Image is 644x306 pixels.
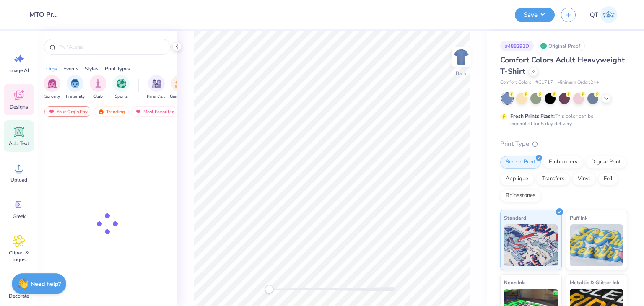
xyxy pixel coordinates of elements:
[500,173,534,185] div: Applique
[9,140,29,147] span: Add Text
[504,224,558,266] img: Standard
[90,75,106,100] button: filter button
[500,189,541,202] div: Rhinestones
[131,106,179,117] div: Most Favorited
[105,65,130,73] div: Print Types
[147,75,166,100] button: filter button
[44,75,60,100] div: filter for Sorority
[510,112,613,127] div: This color can be expedited for 5 day delivery.
[93,93,103,100] span: Club
[47,79,57,88] img: Sorority Image
[500,79,531,86] span: Comfort Colors
[543,156,583,169] div: Embroidery
[170,93,189,100] span: Game Day
[113,75,130,100] div: filter for Sports
[504,278,525,287] span: Neon Ink
[46,65,57,73] div: Orgs
[94,106,129,117] div: Trending
[66,75,85,100] button: filter button
[93,79,103,88] img: Club Image
[536,173,570,185] div: Transfers
[500,139,627,149] div: Print Type
[85,65,99,73] div: Styles
[590,10,598,20] span: QT
[170,75,189,100] button: filter button
[510,113,555,119] strong: Fresh Prints Flash:
[135,109,142,114] img: most_fav.gif
[538,41,585,51] div: Original Proof
[152,79,161,88] img: Parent's Weekend Image
[10,104,28,110] span: Designs
[586,156,626,169] div: Digital Print
[13,213,26,220] span: Greek
[113,75,130,100] button: filter button
[598,173,618,185] div: Foil
[265,285,273,293] div: Accessibility label
[31,280,61,288] strong: Need help?
[456,70,467,77] div: Back
[44,75,60,100] button: filter button
[570,278,619,287] span: Metallic & Glitter Ink
[572,173,596,185] div: Vinyl
[98,109,104,114] img: trending.gif
[500,156,541,169] div: Screen Print
[66,75,85,100] div: filter for Fraternity
[117,79,126,88] img: Sports Image
[10,176,27,183] span: Upload
[500,55,625,76] span: Comfort Colors Adult Heavyweight T-Shirt
[600,6,617,23] img: Qa Test
[70,79,80,88] img: Fraternity Image
[63,65,78,73] div: Events
[44,106,91,117] div: Your Org's Fav
[570,224,624,266] img: Puff Ink
[66,93,85,100] span: Fraternity
[586,6,621,23] a: QT
[5,249,33,263] span: Clipart & logos
[170,75,189,100] div: filter for Game Day
[175,79,184,88] img: Game Day Image
[9,67,29,74] span: Image AI
[48,109,55,114] img: most_fav.gif
[453,49,470,65] img: Back
[504,213,526,222] span: Standard
[115,93,128,100] span: Sports
[557,79,599,86] span: Minimum Order: 24 +
[500,41,534,51] div: # 488291D
[90,75,106,100] div: filter for Club
[9,293,29,299] span: Decorate
[44,93,60,100] span: Sorority
[535,79,553,86] span: # C1717
[515,8,555,22] button: Save
[147,93,166,100] span: Parent's Weekend
[23,6,64,23] input: Untitled Design
[147,75,166,100] div: filter for Parent's Weekend
[58,43,165,51] input: Try "Alpha"
[570,213,587,222] span: Puff Ink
